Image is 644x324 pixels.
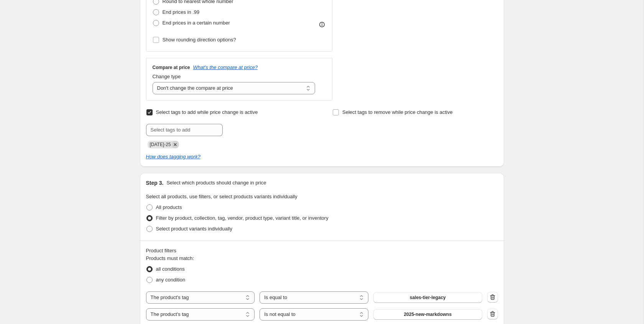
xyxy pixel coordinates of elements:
[146,247,498,255] div: Product filters
[146,194,297,199] span: Select all products, use filters, or select products variants individually
[172,141,179,148] button: Remove labor-day-25
[153,64,190,71] h3: Compare at price
[410,294,446,301] span: sales-tier-legacy
[193,64,258,70] button: What's the compare at price?
[163,20,230,26] span: End prices in a certain number
[404,311,452,317] span: 2025-new-markdowns
[163,9,200,15] span: End prices in .99
[153,74,181,79] span: Change type
[146,179,164,187] h2: Step 3.
[156,266,185,272] span: all conditions
[342,109,453,115] span: Select tags to remove while price change is active
[166,179,266,187] p: Select which products should change in price
[146,154,200,160] a: How does tagging work?
[156,215,329,221] span: Filter by product, collection, tag, vendor, product type, variant title, or inventory
[163,37,236,43] span: Show rounding direction options?
[156,277,186,283] span: any condition
[373,309,482,320] button: 2025-new-markdowns
[373,292,482,303] button: sales-tier-legacy
[156,226,232,232] span: Select product variants individually
[146,255,194,261] span: Products must match:
[156,204,182,210] span: All products
[146,124,223,136] input: Select tags to add
[150,142,171,147] span: labor-day-25
[156,109,258,115] span: Select tags to add while price change is active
